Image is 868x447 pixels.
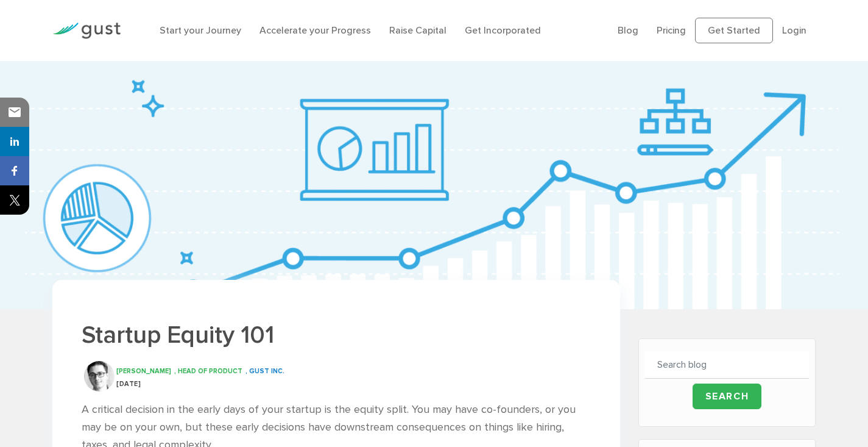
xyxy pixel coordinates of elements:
[174,367,242,375] span: , HEAD OF PRODUCT
[618,24,638,36] a: Blog
[693,384,762,409] input: Search
[84,361,115,392] img: Alan Mcgee
[782,24,806,36] a: Login
[645,351,809,379] input: Search blog
[82,319,591,351] h1: Startup Equity 101
[695,18,773,43] a: Get Started
[259,24,371,36] a: Accelerate your Progress
[657,24,686,36] a: Pricing
[389,24,446,36] a: Raise Capital
[52,23,121,39] img: Gust Logo
[116,380,141,388] span: [DATE]
[465,24,541,36] a: Get Incorporated
[116,367,171,375] span: [PERSON_NAME]
[245,367,284,375] span: , GUST INC.
[160,24,241,36] a: Start your Journey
